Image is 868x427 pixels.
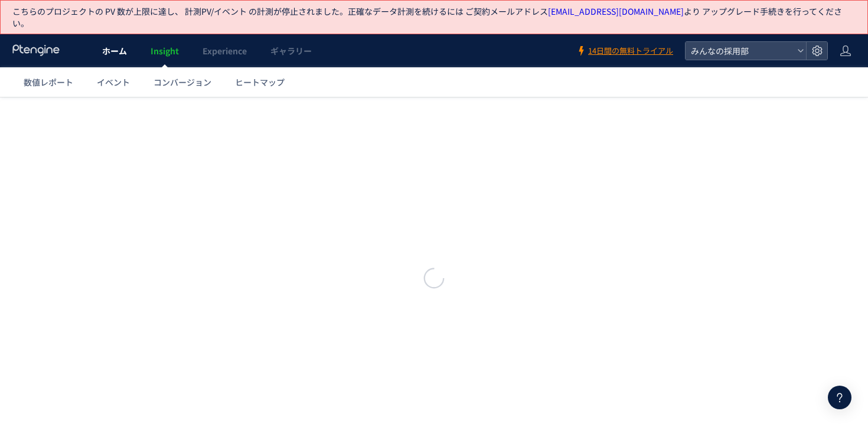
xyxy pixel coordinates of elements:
span: みんなの採用部 [687,42,792,60]
span: イベント [97,76,130,88]
span: Experience [203,45,247,57]
span: 数値レポート [24,76,73,88]
span: 14日間の無料トライアル [588,45,673,57]
a: 14日間の無料トライアル [576,45,673,57]
span: 正確なデータ計測を続けるには ご契約メールアドレス より アップグレード手続きを行ってください。 [12,5,842,29]
span: ホーム [102,45,127,57]
p: こちらのプロジェクトの PV 数が上限に達し、 計測PV/イベント の計測が停止されました。 [12,5,856,29]
span: ギャラリー [270,45,312,57]
span: Insight [151,45,179,57]
a: [EMAIL_ADDRESS][DOMAIN_NAME] [548,5,684,17]
span: コンバージョン [154,76,211,88]
span: ヒートマップ [235,76,285,88]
